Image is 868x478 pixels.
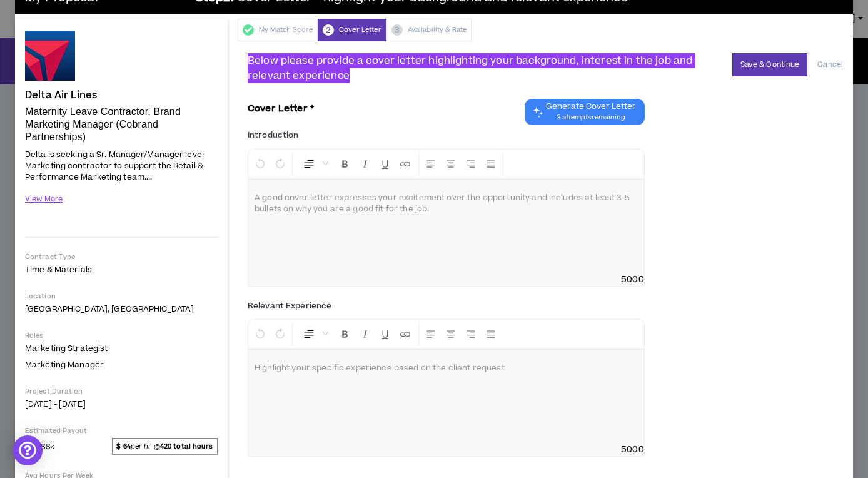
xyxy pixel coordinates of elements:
p: Roles [25,331,218,340]
span: Below please provide a cover letter highlighting your background, interest in the job and relevan... [248,53,725,83]
button: Cancel [817,54,843,76]
p: [DATE] - [DATE] [25,399,218,410]
span: $26.88k [25,439,54,454]
button: Format Bold [336,152,355,176]
div: My Match Score [238,19,318,41]
button: Justify Align [482,152,500,176]
button: Center Align [442,152,460,176]
button: Insert Link [396,322,415,346]
button: Left Align [421,152,440,176]
button: Redo [271,152,290,176]
p: Project Duration [25,387,218,396]
button: Undo [251,322,270,346]
span: Generate Cover Letter [546,101,636,111]
p: Contract Type [25,252,218,262]
strong: 420 total hours [160,442,213,451]
button: Format Bold [336,322,355,346]
div: Open Intercom Messenger [13,435,43,465]
h4: Delta Air Lines [25,89,97,101]
button: Right Align [462,322,480,346]
p: Location [25,292,218,301]
button: Format Underline [376,322,395,346]
p: Delta is seeking a Sr. Manager/Manager level Marketing contractor to support the Retail & Perform... [25,148,218,183]
button: Save & Continue [732,53,808,76]
label: Relevant Experience [248,296,331,316]
span: 5000 [621,444,644,456]
button: Chat GPT Cover Letter [525,99,645,125]
span: per hr @ [112,438,218,454]
p: [GEOGRAPHIC_DATA], [GEOGRAPHIC_DATA] [25,303,218,315]
p: Estimated Payout [25,426,218,435]
span: Marketing Strategist [25,343,108,354]
button: Format Italics [356,152,375,176]
span: Marketing Manager [25,359,104,370]
button: Redo [271,322,290,346]
p: Time & Materials [25,264,218,275]
p: Maternity Leave Contractor, Brand Marketing Manager (Cobrand Partnerships) [25,106,218,143]
button: Format Underline [376,152,395,176]
span: 3 attempts remaining [546,113,636,123]
h3: Cover Letter * [248,104,314,114]
button: Left Align [421,322,440,346]
button: Right Align [462,152,480,176]
button: Justify Align [482,322,500,346]
strong: $ 64 [116,442,130,451]
span: 5000 [621,273,644,286]
button: Center Align [442,322,460,346]
button: Format Italics [356,322,375,346]
button: Undo [251,152,270,176]
button: Insert Link [396,152,415,176]
label: Introduction [248,125,298,145]
button: View More [25,188,63,210]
